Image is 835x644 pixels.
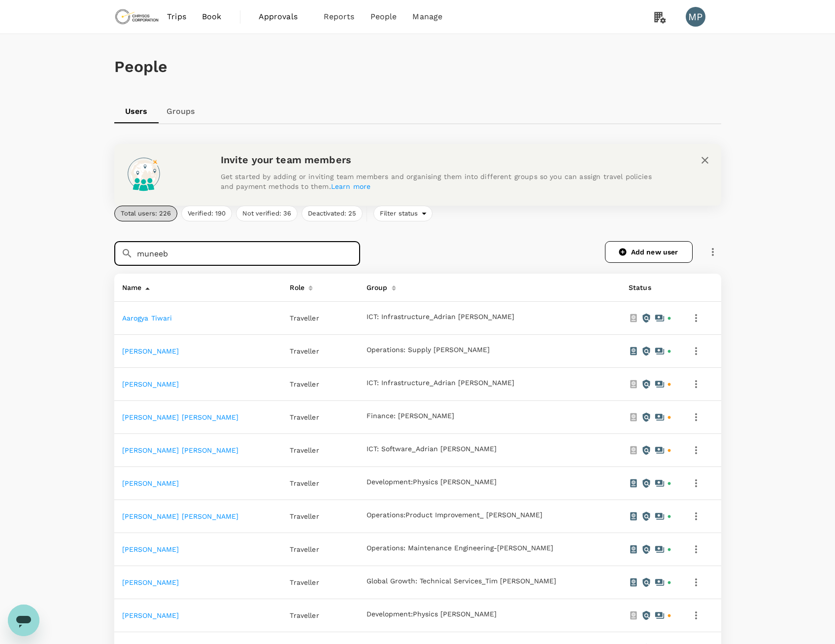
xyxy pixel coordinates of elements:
[373,206,433,221] div: Filter status
[122,152,166,195] img: onboarding-banner
[286,278,304,293] div: Role
[8,605,39,636] iframe: Button to launch messaging window
[324,11,355,23] span: Reports
[290,446,319,454] span: Traveller
[122,545,179,553] a: [PERSON_NAME]
[290,413,319,421] span: Traveller
[367,478,497,486] button: Development:Physics [PERSON_NAME]
[122,479,179,487] a: [PERSON_NAME]
[370,11,397,23] span: People
[367,445,497,453] button: ICT: Software_Adrian [PERSON_NAME]
[412,11,442,23] span: Manage
[331,182,371,190] a: Learn more
[686,7,705,27] div: MP
[122,380,179,388] a: [PERSON_NAME]
[159,100,203,123] a: Groups
[122,446,239,454] a: [PERSON_NAME] [PERSON_NAME]
[114,6,160,28] img: Chrysos Corporation
[221,152,664,168] h6: Invite your team members
[137,241,360,266] input: Search for a user
[697,152,713,169] button: close
[290,578,319,586] span: Traveller
[367,577,556,585] button: Global Growth: Technical Services_Tim [PERSON_NAME]
[114,100,159,123] a: Users
[367,313,514,321] button: ICT: Infrastructure_Adrian [PERSON_NAME]
[367,511,542,519] button: Operations:Product Improvement_ [PERSON_NAME]
[259,11,308,23] span: Approvals
[290,314,319,322] span: Traveller
[122,578,179,586] a: [PERSON_NAME]
[122,314,172,322] a: Aarogya Tiwari
[221,172,664,191] p: Get started by adding or inviting team members and organising them into different groups so you c...
[122,347,179,355] a: [PERSON_NAME]
[118,278,142,293] div: Name
[181,206,232,221] button: Verified: 190
[290,512,319,520] span: Traveller
[290,380,319,388] span: Traveller
[290,611,319,619] span: Traveller
[367,412,454,420] button: Finance: [PERSON_NAME]
[605,241,693,263] a: Add new user
[367,346,490,354] button: Operations: Supply [PERSON_NAME]
[621,274,680,302] th: Status
[202,11,222,23] span: Book
[301,206,363,221] button: Deactivated: 25
[167,11,186,23] span: Trips
[367,379,514,387] button: ICT: Infrastructure_Adrian [PERSON_NAME]
[367,610,497,618] button: Development:Physics [PERSON_NAME]
[122,611,179,619] a: [PERSON_NAME]
[374,209,422,218] span: Filter status
[114,206,177,221] button: Total users: 226
[290,545,319,553] span: Traveller
[290,479,319,487] span: Traveller
[122,512,239,520] a: [PERSON_NAME] [PERSON_NAME]
[367,544,553,552] button: Operations: Maintenance Engineering-[PERSON_NAME]
[363,278,388,293] div: Group
[122,413,239,421] a: [PERSON_NAME] [PERSON_NAME]
[290,347,319,355] span: Traveller
[114,58,721,76] h1: People
[236,206,298,221] button: Not verified: 36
